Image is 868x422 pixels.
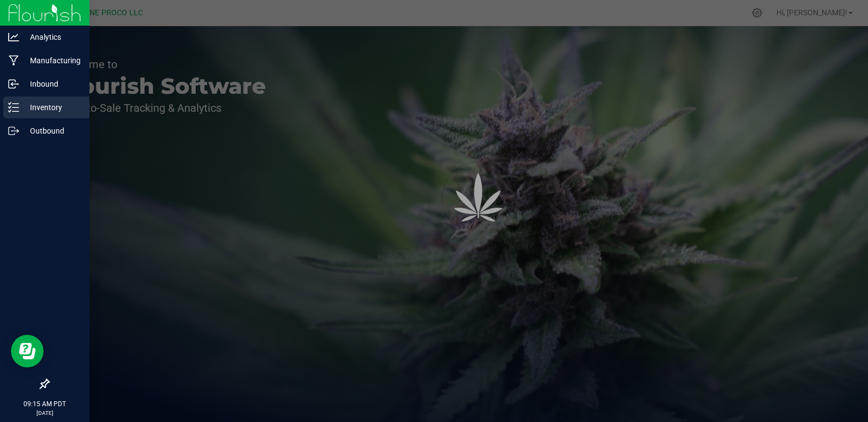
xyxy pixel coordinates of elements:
[11,335,44,367] iframe: Resource center
[8,32,19,43] inline-svg: Analytics
[19,54,85,67] p: Manufacturing
[19,31,85,44] p: Analytics
[5,399,85,409] p: 09:15 AM PDT
[19,77,85,91] p: Inbound
[8,55,19,66] inline-svg: Manufacturing
[5,409,85,417] p: [DATE]
[8,79,19,89] inline-svg: Inbound
[8,125,19,136] inline-svg: Outbound
[19,101,85,114] p: Inventory
[8,102,19,113] inline-svg: Inventory
[19,124,85,137] p: Outbound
